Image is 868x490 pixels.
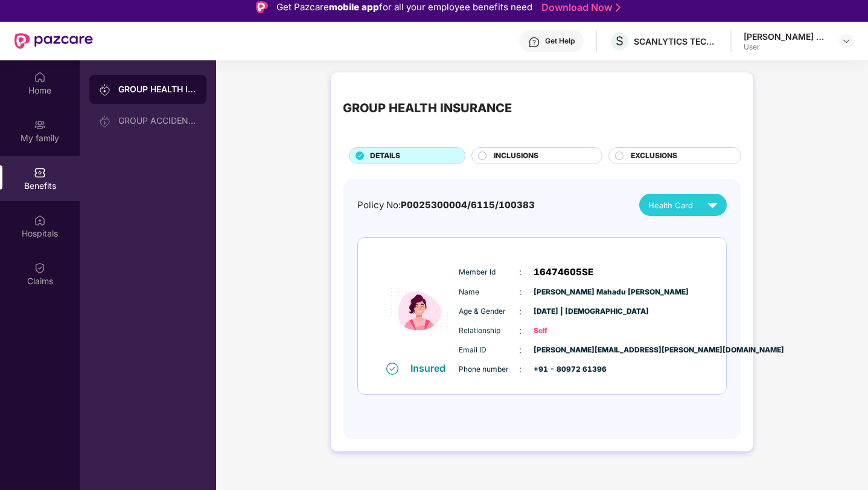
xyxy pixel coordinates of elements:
[519,343,522,357] span: :
[34,214,46,226] img: svg+xml;base64,PHN2ZyBpZD0iSG9zcGl0YWxzIiB4bWxucz0iaHR0cDovL3d3dy53My5vcmcvMjAwMC9zdmciIHdpZHRoPS...
[34,71,46,83] img: svg+xml;base64,PHN2ZyBpZD0iSG9tZSIgeG1sbnM9Imh0dHA6Ly93d3cudzMub3JnLzIwMDAvc3ZnIiB3aWR0aD0iMjAiIG...
[519,363,522,376] span: :
[534,287,594,298] span: [PERSON_NAME] Mahadu [PERSON_NAME]
[545,36,575,46] div: Get Help
[639,194,727,216] button: Health Card
[494,150,538,162] span: INCLUSIONS
[329,1,379,13] strong: mobile app
[34,262,46,274] img: svg+xml;base64,PHN2ZyBpZD0iQ2xhaW0iIHhtbG5zPSJodHRwOi8vd3d3LnczLm9yZy8yMDAwL3N2ZyIgd2lkdGg9IjIwIi...
[616,1,621,14] img: Stroke
[343,99,512,118] div: GROUP HEALTH INSURANCE
[648,199,693,211] span: Health Card
[528,36,540,48] img: svg+xml;base64,PHN2ZyBpZD0iSGVscC0zMngzMiIgeG1sbnM9Imh0dHA6Ly93d3cudzMub3JnLzIwMDAvc3ZnIiB3aWR0aD...
[256,1,268,13] img: Logo
[459,306,519,317] span: Age & Gender
[519,324,522,337] span: :
[459,364,519,375] span: Phone number
[34,119,46,131] img: svg+xml;base64,PHN2ZyB3aWR0aD0iMjAiIGhlaWdodD0iMjAiIHZpZXdCb3g9IjAgMCAyMCAyMCIgZmlsbD0ibm9uZSIgeG...
[410,362,453,374] div: Insured
[534,364,594,375] span: +91 - 80972 61396
[459,287,519,298] span: Name
[459,325,519,337] span: Relationship
[744,31,828,42] div: [PERSON_NAME] Mahadu [PERSON_NAME]
[401,199,535,211] span: P0025300004/6115/100383
[534,265,593,279] span: 16474605SE
[34,167,46,179] img: svg+xml;base64,PHN2ZyBpZD0iQmVuZWZpdHMiIHhtbG5zPSJodHRwOi8vd3d3LnczLm9yZy8yMDAwL3N2ZyIgd2lkdGg9Ij...
[459,267,519,278] span: Member Id
[841,36,851,46] img: svg+xml;base64,PHN2ZyBpZD0iRHJvcGRvd24tMzJ4MzIiIHhtbG5zPSJodHRwOi8vd3d3LnczLm9yZy8yMDAwL3N2ZyIgd2...
[519,266,522,279] span: :
[634,36,718,47] div: SCANLYTICS TECHNOLOGY PRIVATE LIMITED
[99,115,111,127] img: svg+xml;base64,PHN2ZyB3aWR0aD0iMjAiIGhlaWdodD0iMjAiIHZpZXdCb3g9IjAgMCAyMCAyMCIgZmlsbD0ibm9uZSIgeG...
[702,194,723,215] img: svg+xml;base64,PHN2ZyB4bWxucz0iaHR0cDovL3d3dy53My5vcmcvMjAwMC9zdmciIHZpZXdCb3g9IjAgMCAyNCAyNCIgd2...
[370,150,400,162] span: DETAILS
[541,1,617,14] a: Download Now
[14,33,93,49] img: New Pazcare Logo
[357,198,535,212] div: Policy No:
[534,345,594,356] span: [PERSON_NAME][EMAIL_ADDRESS][PERSON_NAME][DOMAIN_NAME]
[616,34,624,48] span: S
[118,116,197,126] div: GROUP ACCIDENTAL INSURANCE
[99,84,111,96] img: svg+xml;base64,PHN2ZyB3aWR0aD0iMjAiIGhlaWdodD0iMjAiIHZpZXdCb3g9IjAgMCAyMCAyMCIgZmlsbD0ibm9uZSIgeG...
[459,345,519,356] span: Email ID
[383,257,456,361] img: icon
[519,285,522,299] span: :
[534,325,594,337] span: Self
[519,305,522,318] span: :
[744,42,828,52] div: User
[534,306,594,317] span: [DATE] | [DEMOGRAPHIC_DATA]
[631,150,677,162] span: EXCLUSIONS
[386,363,398,375] img: svg+xml;base64,PHN2ZyB4bWxucz0iaHR0cDovL3d3dy53My5vcmcvMjAwMC9zdmciIHdpZHRoPSIxNiIgaGVpZ2h0PSIxNi...
[118,83,197,95] div: GROUP HEALTH INSURANCE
